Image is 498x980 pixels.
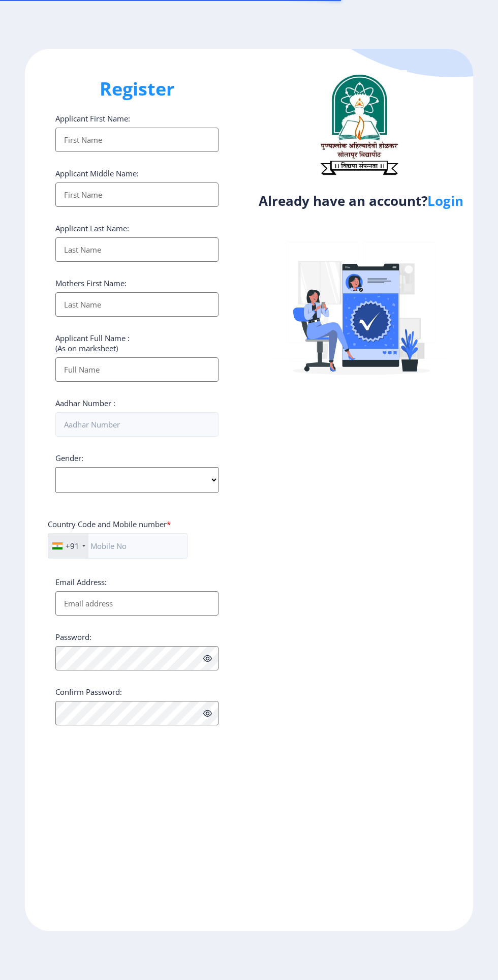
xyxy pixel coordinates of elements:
[55,398,115,408] label: Aadhar Number :
[55,591,219,616] input: Email address
[55,292,219,317] input: Last Name
[55,128,219,152] input: First Name
[55,278,127,288] label: Mothers First Name:
[48,533,188,559] input: Mobile No
[55,333,130,353] label: Applicant Full Name : (As on marksheet)
[55,77,219,101] h1: Register
[66,541,79,551] div: +91
[55,632,91,642] label: Password:
[310,70,407,179] img: logo
[55,412,219,437] input: Aadhar Number
[257,193,465,209] h4: Already have an account?
[55,168,139,178] label: Applicant Middle Name:
[55,113,130,124] label: Applicant First Name:
[272,223,450,401] img: Verified-rafiki.svg
[48,519,171,529] label: Country Code and Mobile number
[55,577,107,587] label: Email Address:
[55,453,83,463] label: Gender:
[55,687,122,697] label: Confirm Password:
[55,182,219,207] input: First Name
[427,192,463,210] a: Login
[48,534,88,558] div: India (भारत): +91
[55,223,129,233] label: Applicant Last Name:
[55,237,219,262] input: Last Name
[55,357,219,382] input: Full Name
